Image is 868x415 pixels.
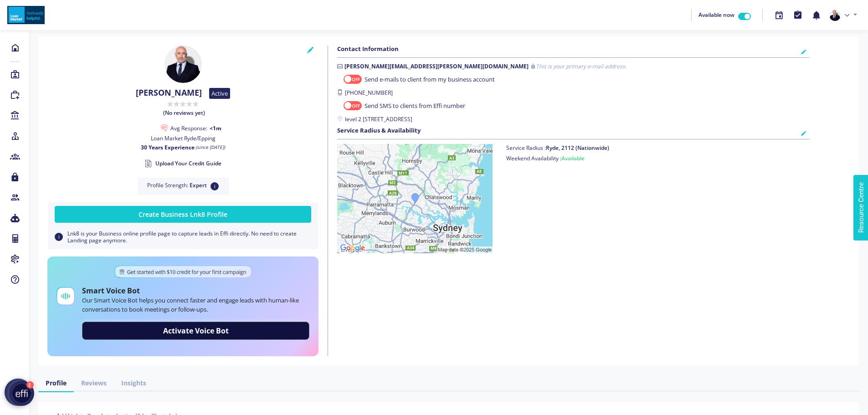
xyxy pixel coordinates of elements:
[144,159,221,169] a: Upload Your Credit Guide
[337,127,421,134] h5: Service Radius & Availability
[147,182,220,190] p: Profile Strength:
[26,381,34,389] div: 8
[56,287,75,305] img: voice bot icon
[546,144,609,152] b: Ryde, 2112 (Nationwide)
[365,75,495,84] span: Send e-mails to client from my business account
[55,230,311,244] p: Lnk8 is your Business online profile page to capture leads in Effi directly. No need to create La...
[337,144,493,253] img: staticmap
[82,322,309,340] button: Activate Voice Bot
[114,374,154,391] a: Insights
[337,115,810,123] label: level 2 [STREET_ADDRESS]
[7,6,45,24] img: 9776867c-fac7-40f7-9475-06a26f78d4fd-638614534445365946.png
[9,381,34,406] button: launcher-image-alternative-text
[829,10,841,21] img: 8b4b9e05-5606-4a38-bb14-d889a2fe907a-638614541017810497.png
[506,144,609,152] label: Service Radius :
[536,62,627,71] small: This is your primary e-mail address.
[115,266,252,278] img: credit icon
[365,102,465,111] span: Send SMS to clients from Effi number
[74,374,114,391] a: Reviews
[561,154,585,162] span: Available
[506,154,609,163] label: Weekend Availability :
[210,125,221,132] span: <1m
[164,46,202,83] img: 8b4b9e05-5606-4a38-bb14-d889a2fe907a-638614541017810497.png
[209,88,230,99] span: Active
[151,134,216,143] label: Loan Market Ryde/Epping
[47,144,318,151] p: 30 Years Experience
[344,62,529,71] b: [PERSON_NAME][EMAIL_ADDRESS][PERSON_NAME][DOMAIN_NAME]
[12,384,31,403] img: launcher-image-alternative-text
[211,182,219,190] small: i
[163,109,205,116] span: (No reviews yet)
[8,2,58,13] span: Resource Centre
[9,381,34,406] div: Open Checklist, remaining modules: 8
[82,285,140,296] h5: Smart Voice Bot
[136,88,202,98] h4: [PERSON_NAME]
[55,206,311,223] button: Create Business Lnk8 Profile
[55,233,63,241] small: i
[38,374,74,391] a: Profile
[337,89,810,97] label: [PHONE_NUMBER]
[170,125,207,132] span: Avg Response:
[190,182,207,189] b: Expert
[195,144,225,151] i: (since [DATE])
[82,296,309,314] p: Our Smart Voice Bot helps you connect faster and engage leads with human-like conversations to bo...
[699,11,734,19] span: Available now
[337,46,399,53] h5: Contact Information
